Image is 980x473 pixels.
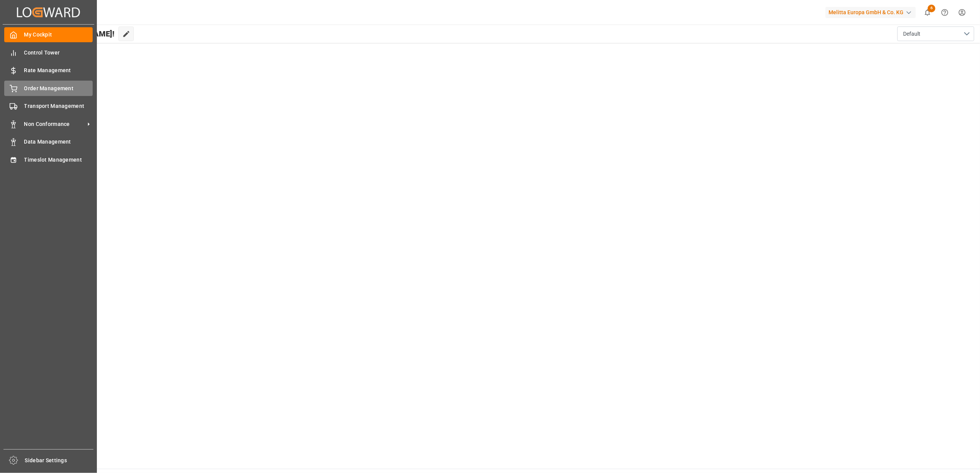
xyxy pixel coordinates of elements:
[24,138,93,146] span: Data Management
[24,120,85,128] span: Non Conformance
[936,4,953,21] button: Help Center
[903,30,920,38] span: Default
[24,102,93,110] span: Transport Management
[4,27,93,42] a: My Cockpit
[24,31,93,39] span: My Cockpit
[928,5,935,12] span: 6
[825,7,916,18] div: Melitta Europa GmbH & Co. KG
[4,63,93,78] a: Rate Management
[4,45,93,60] a: Control Tower
[4,134,93,149] a: Data Management
[24,84,93,93] span: Order Management
[24,156,93,164] span: Timeslot Management
[24,66,93,74] span: Rate Management
[897,26,974,41] button: open menu
[919,4,936,21] button: show 6 new notifications
[825,5,919,20] button: Melitta Europa GmbH & Co. KG
[4,81,93,96] a: Order Management
[4,152,93,167] a: Timeslot Management
[4,99,93,114] a: Transport Management
[25,456,94,465] span: Sidebar Settings
[24,49,93,57] span: Control Tower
